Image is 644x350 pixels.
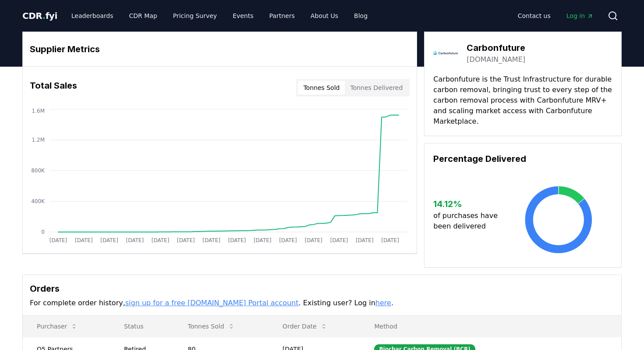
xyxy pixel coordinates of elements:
a: Blog [347,8,375,24]
h3: 14.12 % [433,197,505,211]
tspan: [DATE] [254,237,272,243]
p: Carbonfuture is the Trust Infrastructure for durable carbon removal, bringing trust to every step... [433,74,612,127]
a: [DOMAIN_NAME] [467,54,525,65]
a: Events [226,8,260,24]
tspan: 1.2M [32,137,45,143]
h3: Percentage Delivered [433,152,612,165]
tspan: 0 [41,229,45,235]
tspan: [DATE] [330,237,348,243]
a: Contact us [511,8,558,24]
span: Log in [566,11,594,20]
span: CDR fyi [22,11,57,21]
tspan: [DATE] [75,237,93,243]
h3: Supplier Metrics [30,43,410,56]
a: CDR.fyi [22,10,57,22]
h3: Total Sales [30,79,77,96]
a: CDR Map [122,8,164,24]
nav: Main [64,8,375,24]
a: About Us [304,8,345,24]
tspan: [DATE] [304,237,322,243]
button: Tonnes Sold [180,318,241,335]
img: Carbonfuture-logo [433,41,458,65]
button: Order Date [276,318,334,335]
button: Purchaser [30,318,85,335]
a: here [375,299,391,307]
button: Tonnes Sold [298,81,345,95]
tspan: [DATE] [50,237,67,243]
tspan: [DATE] [356,237,374,243]
p: of purchases have been delivered [433,211,505,232]
nav: Main [511,8,601,24]
tspan: [DATE] [100,237,118,243]
tspan: 400K [31,198,45,204]
tspan: [DATE] [279,237,297,243]
p: Method [367,322,614,331]
a: Log in [559,8,601,24]
tspan: [DATE] [152,237,170,243]
tspan: [DATE] [177,237,195,243]
tspan: [DATE] [126,237,144,243]
tspan: [DATE] [381,237,399,243]
tspan: [DATE] [228,237,246,243]
a: sign up for a free [DOMAIN_NAME] Portal account [125,299,299,307]
h3: Orders [30,282,614,295]
a: Leaderboards [64,8,120,24]
tspan: 1.6M [32,108,45,114]
tspan: [DATE] [202,237,220,243]
span: . [42,11,46,21]
p: For complete order history, . Existing user? Log in . [30,298,614,308]
p: Status [117,322,166,331]
h3: Carbonfuture [467,41,525,54]
a: Partners [262,8,302,24]
button: Tonnes Delivered [345,81,408,95]
tspan: 800K [31,168,45,174]
a: Pricing Survey [166,8,224,24]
